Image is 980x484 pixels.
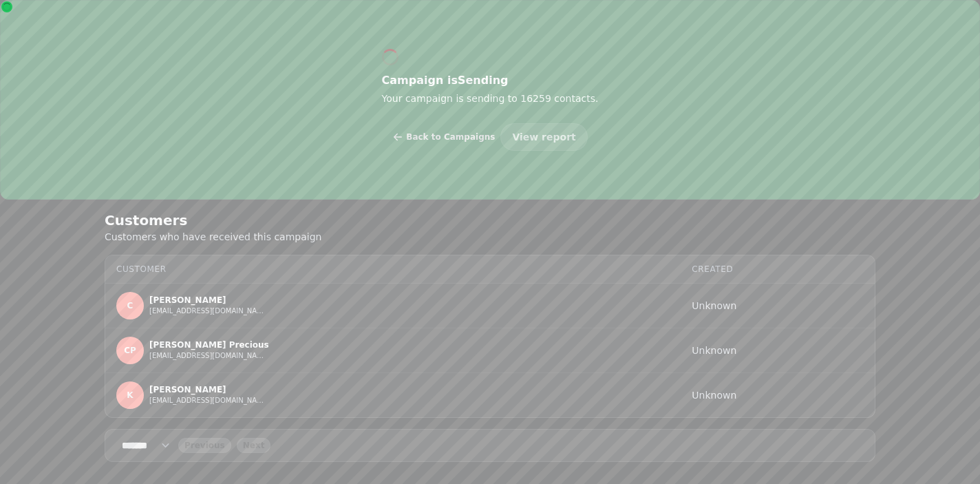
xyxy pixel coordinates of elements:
[149,339,269,350] p: [PERSON_NAME] Precious
[184,441,225,450] span: Previous
[127,301,134,311] span: C
[692,264,864,275] div: Created
[149,384,266,395] p: [PERSON_NAME]
[243,441,265,450] span: Next
[105,429,875,462] nav: Pagination
[237,438,271,453] button: next
[692,299,864,313] div: Unknown
[382,71,599,90] h2: Campaign is Sending
[512,132,575,142] span: View report
[105,211,369,230] h2: Customers
[105,230,457,244] p: Customers who have received this campaign
[149,395,266,406] button: [EMAIL_ADDRESS][DOMAIN_NAME]
[149,306,266,317] button: [EMAIL_ADDRESS][DOMAIN_NAME]
[149,295,266,306] p: [PERSON_NAME]
[149,350,266,361] button: [EMAIL_ADDRESS][DOMAIN_NAME]
[692,388,864,402] div: Unknown
[124,346,136,355] span: CP
[178,438,231,453] button: back
[116,264,670,275] div: Customer
[406,133,495,141] span: Back to Campaigns
[392,123,495,151] button: Back to Campaigns
[692,344,864,357] div: Unknown
[127,390,133,400] span: K
[500,123,587,151] button: View report
[382,90,599,107] p: Your campaign is sending to 16259 contacts.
